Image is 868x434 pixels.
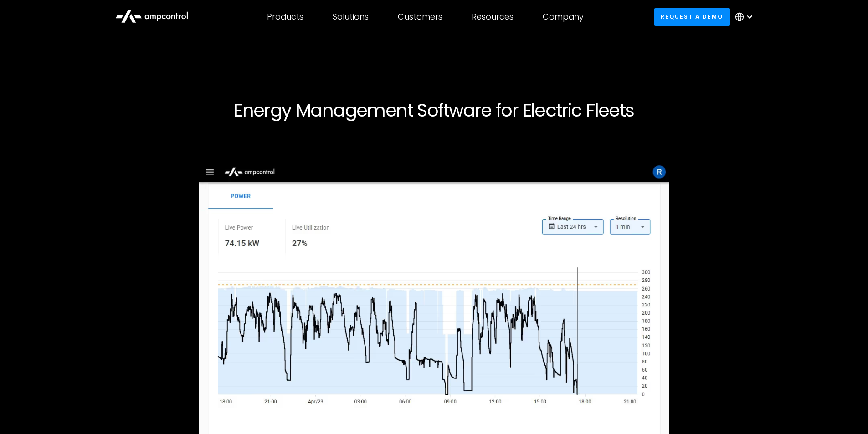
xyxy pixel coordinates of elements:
div: Products [267,12,303,22]
div: Solutions [333,12,369,22]
div: Company [543,12,584,22]
a: Request a demo [654,8,730,25]
div: Resources [472,12,514,22]
h1: Energy Management Software for Electric Fleets [157,99,711,121]
div: Customers [398,12,442,22]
